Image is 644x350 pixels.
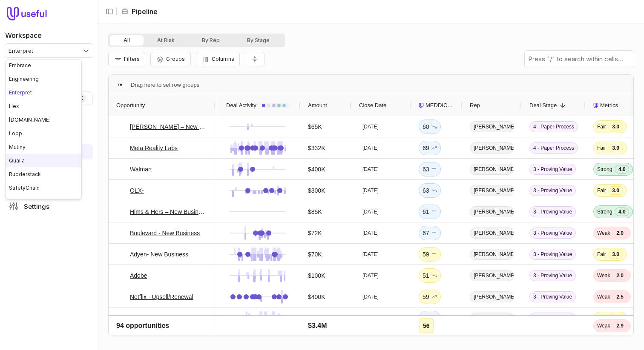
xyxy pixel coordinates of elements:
span: Mutiny [9,144,26,150]
span: Hex [9,103,19,109]
span: [DOMAIN_NAME] [9,117,51,123]
span: Loop [9,130,22,137]
span: Embrace [9,62,31,68]
span: Engineering [9,76,39,82]
span: Rudderstack [9,171,41,177]
span: Enterpret [9,89,32,96]
span: Qualia [9,157,25,164]
span: SafetyChain [9,185,40,191]
span: SimpliGov [9,198,34,205]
